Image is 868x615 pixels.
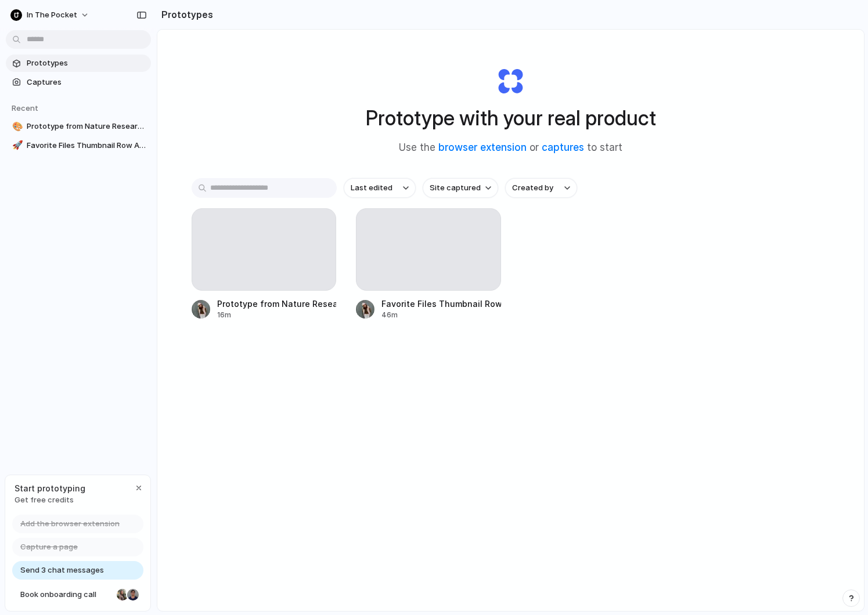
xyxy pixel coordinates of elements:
a: Favorite Files Thumbnail Row Addition46m [356,208,501,320]
span: Use the or to start [399,140,622,155]
button: Site captured [423,178,498,198]
h2: Prototypes [157,8,213,21]
span: Prototype from Nature Research Assistant [27,121,146,132]
span: Recent [12,103,38,113]
span: Created by [512,182,553,194]
div: 16m [217,310,337,320]
a: Prototypes [6,55,151,72]
span: Site captured [430,182,481,194]
span: Add the browser extension [20,518,120,530]
span: In The Pocket [27,9,77,21]
button: Created by [505,178,577,198]
a: 🎨Prototype from Nature Research Assistant [6,118,151,135]
a: captures [542,142,584,153]
span: Favorite Files Thumbnail Row Addition [27,140,146,151]
button: 🎨 [10,121,22,132]
a: Prototype from Nature Research Assistant16m [192,208,337,320]
div: Prototype from Nature Research Assistant [217,298,337,310]
button: Last edited [344,178,416,198]
span: Capture a page [20,541,78,553]
div: Christian Iacullo [126,588,140,602]
h1: Prototype with your real product [366,103,656,133]
button: 🚀 [10,140,22,151]
button: In The Pocket [6,6,95,24]
div: 46m [381,310,501,320]
span: Get free credits [15,494,85,506]
div: Nicole Kubica [116,588,129,602]
span: Start prototyping [15,482,85,494]
span: Book onboarding call [20,589,112,600]
div: 🚀 [12,139,20,152]
a: Book onboarding call [12,585,143,604]
a: 🚀Favorite Files Thumbnail Row Addition [6,137,151,154]
a: Captures [6,74,151,91]
span: Last edited [351,182,392,194]
span: Captures [27,77,146,88]
div: 🎨 [12,120,20,133]
a: browser extension [438,142,527,153]
span: Send 3 chat messages [20,565,104,576]
span: Prototypes [27,57,146,69]
div: Favorite Files Thumbnail Row Addition [381,298,501,310]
